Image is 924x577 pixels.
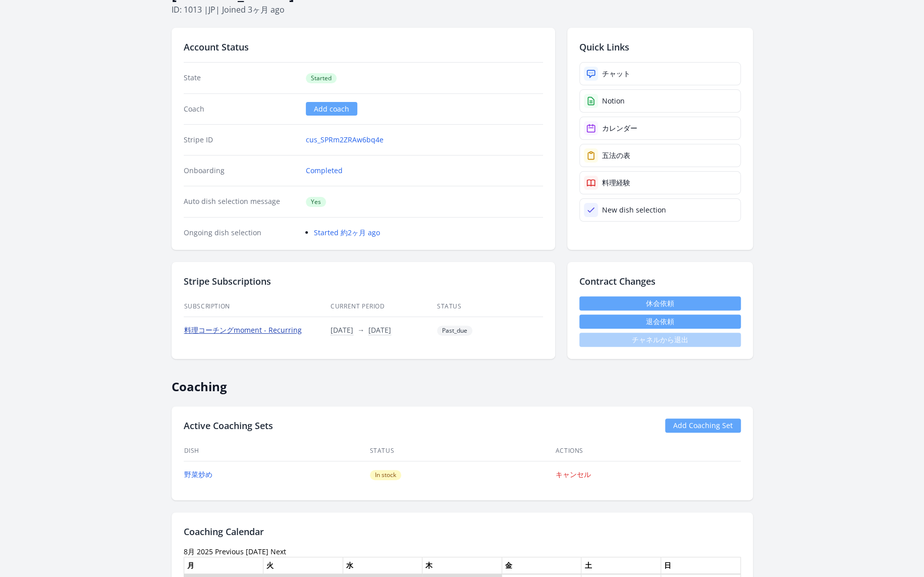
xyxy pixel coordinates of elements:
a: 料理コーチングmoment - Recurring [184,325,302,335]
h2: Coaching [172,371,753,394]
dt: Ongoing dish selection [184,228,298,238]
a: 休会依頼 [579,296,741,310]
time: 8月 2025 [184,547,213,556]
a: New dish selection [579,198,741,222]
th: Current Period [330,296,437,317]
th: Status [437,296,543,317]
p: ID: 1013 | | Joined 3ヶ月 ago [172,4,753,16]
a: キャンセル [556,469,591,479]
span: Started [306,73,337,83]
a: Add Coaching Set [665,418,741,433]
h2: Active Coaching Sets [184,418,273,433]
dt: State [184,73,298,83]
button: 退会依頼 [579,314,741,329]
span: Yes [306,197,326,207]
div: New dish selection [602,205,666,215]
a: 料理経験 [579,171,741,194]
a: Started 約2ヶ月 ago [314,228,380,237]
h2: Contract Changes [579,274,741,288]
span: → [357,325,364,335]
a: Completed [306,166,343,176]
th: Status [369,441,555,461]
th: Dish [184,441,369,461]
span: jp [208,4,215,15]
th: 土 [581,557,661,574]
div: 料理経験 [602,178,630,188]
a: cus_SPRm2ZRAw6bq4e [306,135,384,145]
a: カレンダー [579,117,741,140]
a: Next [270,547,286,556]
th: Actions [555,441,741,461]
span: In stock [370,470,401,480]
a: 野菜炒め [184,469,212,479]
div: 五法の表 [602,150,630,161]
button: [DATE] [331,325,353,335]
a: Notion [579,89,741,113]
div: カレンダー [602,123,637,133]
th: 金 [502,557,581,574]
a: チャット [579,62,741,85]
h2: Coaching Calendar [184,524,741,539]
th: 火 [263,557,343,574]
th: 木 [422,557,502,574]
span: チャネルから退出 [579,333,741,347]
th: Subscription [184,296,331,317]
a: 五法の表 [579,144,741,167]
dt: Stripe ID [184,135,298,145]
th: 水 [343,557,422,574]
div: Notion [602,96,625,106]
th: 月 [184,557,263,574]
dt: Coach [184,104,298,114]
div: チャット [602,69,630,79]
a: Add coach [306,102,357,116]
h2: Quick Links [579,40,741,54]
button: [DATE] [368,325,391,335]
dt: Onboarding [184,166,298,176]
a: Previous [215,547,244,556]
h2: Stripe Subscriptions [184,274,543,288]
h2: Account Status [184,40,543,54]
th: 日 [661,557,740,574]
dt: Auto dish selection message [184,196,298,207]
a: [DATE] [246,547,268,556]
span: Past_due [437,326,472,336]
